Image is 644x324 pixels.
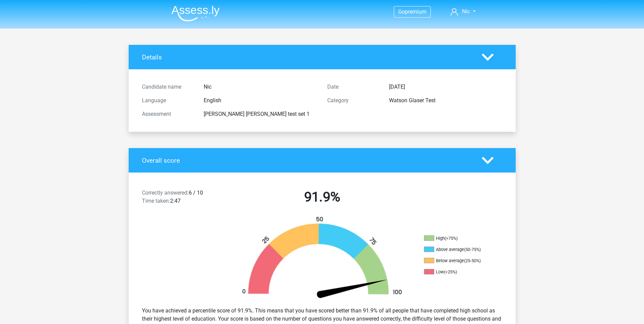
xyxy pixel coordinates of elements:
div: (25-50%) [464,258,481,263]
span: Time taken: [142,198,170,204]
div: Nic [199,83,322,91]
div: Category [322,96,384,105]
div: Language [137,96,199,105]
div: [PERSON_NAME] [PERSON_NAME] test set 1 [199,110,322,118]
span: premium [405,8,426,15]
a: Gopremium [394,7,430,16]
span: Correctly answered: [142,190,189,196]
div: (<25%) [444,269,457,274]
li: Below average [424,258,492,264]
div: English [199,96,322,105]
div: 6 / 10 2:47 [137,189,229,208]
span: Go [398,8,405,15]
div: Date [322,83,384,91]
div: Watson Glaser Test [384,96,508,105]
img: Assessly [171,5,220,21]
a: Nic [448,7,478,16]
h2: 91.9% [235,189,410,205]
div: (50-75%) [464,247,481,252]
h4: Overall score [142,157,472,164]
li: High [424,235,492,241]
h4: Details [142,53,472,61]
div: [DATE] [384,83,508,91]
img: 92.b67bcff77f7f.png [231,216,414,301]
li: Above average [424,247,492,253]
li: Low [424,269,492,275]
div: (>75%) [445,236,458,241]
div: Assessment [137,110,199,118]
span: Nic [462,8,470,15]
div: Candidate name [137,83,199,91]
